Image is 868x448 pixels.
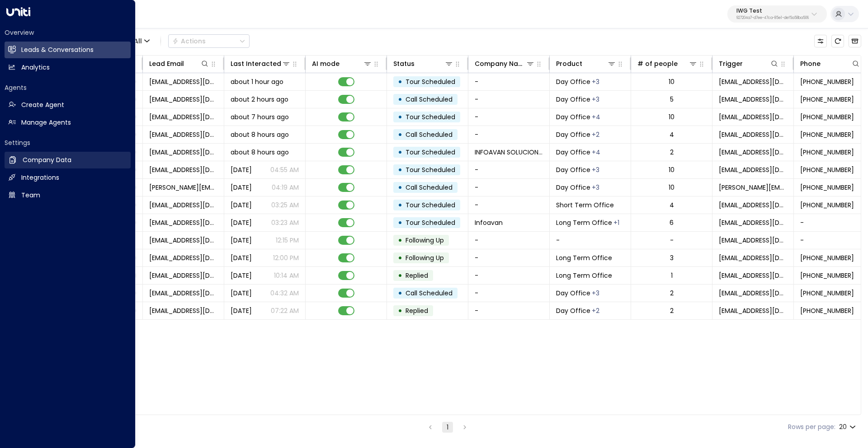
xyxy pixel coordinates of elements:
a: Manage Agents [5,114,131,131]
div: 10 [669,165,675,174]
div: Long Term Office,Short Term Office,Workstation [592,165,599,174]
p: 03:25 AM [271,201,299,210]
td: - [468,267,550,284]
span: Sep 01, 2025 [231,271,252,280]
div: 6 [670,218,674,227]
span: +447000111527 [800,253,854,262]
span: Yesterday [231,201,252,210]
span: Day Office [556,130,590,139]
span: about 8 hours ago [231,148,289,157]
span: turok3000+test4@gmail.com [149,112,217,121]
span: Replied [406,271,428,280]
span: turok3000@gmail.com [719,130,787,139]
button: Archived Leads [849,35,861,47]
span: iwg.test.agent@gmail.com [719,236,787,245]
span: haroca@infoavan.com [149,148,217,157]
td: - [468,91,550,108]
div: 4 [670,130,674,139]
div: 2 [670,306,674,315]
h2: Integrations [21,173,59,182]
p: 04:55 AM [270,165,299,174]
span: +34641859563 [800,130,854,139]
div: • [398,127,402,142]
div: • [398,268,402,283]
div: Last Interacted [231,58,281,69]
div: • [398,180,402,195]
span: +346857451253 [800,77,854,86]
div: Last Interacted [231,58,291,69]
span: +34649378227 [800,306,854,315]
div: Long Term Office,Short Term Office,Workstation [592,289,599,298]
span: about 1 hour ago [231,77,283,86]
div: 20 [839,420,858,434]
a: Integrations [5,169,131,186]
span: Following Up [406,236,444,245]
span: dvaca@infoavan.com [719,218,787,227]
span: Following Up [406,253,444,262]
span: turok_dvs@hotmail.com [149,201,217,210]
a: Create Agent [5,97,131,113]
span: +593997845258 [800,112,854,121]
span: Refresh [831,35,844,47]
span: All [134,37,142,45]
span: +34917216853 [800,148,854,157]
span: aholger13@hotmail.com [719,306,787,315]
span: turok3000+test4@gmail.com [719,112,787,121]
span: turok3000+test3@gmail.com [719,77,787,86]
span: dvaca@infoavan.com [149,218,217,227]
span: turok3000@gmail.com [149,130,217,139]
span: Day Office [556,183,590,192]
span: Call Scheduled [406,95,453,104]
span: Replied [406,306,428,315]
span: Sep 01, 2025 [231,253,252,262]
div: Lead Email [149,58,209,69]
p: 12:15 PM [276,236,299,245]
span: turok3000+test3@gmail.com [149,77,217,86]
div: 10 [669,77,675,86]
span: +447740187160 [800,271,854,280]
span: daniel.vaca@outlook.com [719,183,787,192]
span: Day Office [556,165,590,174]
label: Rows per page: [788,422,835,432]
td: - [468,232,550,249]
p: 927204a7-d7ee-47ca-85e1-def5a58ba506 [736,16,809,20]
div: • [398,145,402,160]
span: Tour Scheduled [406,218,455,227]
div: • [398,285,402,301]
div: Phone [800,58,821,69]
span: Day Office [556,112,590,121]
div: • [398,162,402,177]
span: Tour Scheduled [406,77,455,86]
span: daniel.vaca@outlook.com [149,183,217,192]
div: • [398,233,402,248]
span: Tour Scheduled [406,165,455,174]
h2: Company Data [23,155,71,165]
div: Status [393,58,453,69]
div: Trigger [719,58,743,69]
div: Long Term Office,Netspace,Short Term Office,Workstation [592,112,600,121]
button: Customize [814,35,827,47]
div: • [398,197,402,213]
div: AI mode [312,58,372,69]
div: AI mode [312,58,340,69]
span: holger.aroca@gmail.com [719,289,787,298]
span: Call Scheduled [406,289,453,298]
span: Day Office [556,289,590,298]
span: Long Term Office [556,271,612,280]
div: 5 [670,95,674,104]
span: Yesterday [231,218,252,227]
div: Long Term Office,Short Term Office [592,306,599,315]
p: 12:00 PM [273,253,299,262]
td: - [468,179,550,196]
span: Contact.Test638919784923269908@mailinator.com [149,253,217,262]
span: Yesterday [231,165,252,174]
a: Company Data [5,152,131,168]
div: 3 [670,253,674,262]
span: turok3000+test2@gmail.com [149,95,217,104]
nav: pagination navigation [425,421,471,433]
span: +447895235689 [800,165,854,174]
h2: Agents [5,83,131,92]
div: Short Term Office [613,218,619,227]
span: 122_daniel@danielhodge122.co.uk [149,271,217,280]
div: Product [556,58,582,69]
